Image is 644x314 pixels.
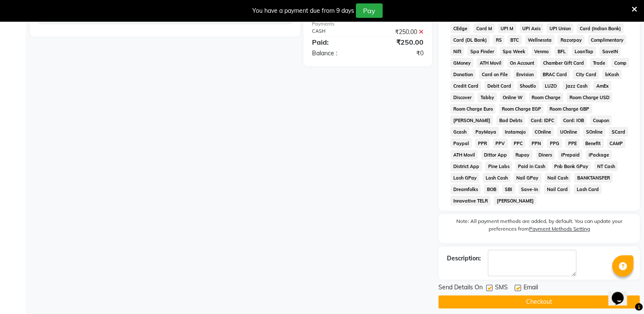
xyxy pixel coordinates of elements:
[528,115,557,125] span: Card: IDFC
[306,37,368,47] div: Paid:
[450,161,482,171] span: District App
[493,35,504,45] span: RS
[450,150,478,160] span: ATH Movil
[306,49,368,58] div: Balance :
[567,92,612,102] span: Room Charge USD
[611,58,629,68] span: Comp
[450,69,475,79] span: Donation
[583,127,605,137] span: SOnline
[472,127,499,137] span: PayMaya
[558,35,584,45] span: Razorpay
[507,58,537,68] span: On Account
[532,127,554,137] span: COnline
[544,184,570,194] span: Nail Card
[583,138,604,148] span: Benefit
[520,23,544,33] span: UPI Axis
[500,92,526,102] span: Online W
[475,138,489,148] span: PPR
[514,69,537,79] span: Envision
[312,20,424,28] div: Payments
[495,283,508,294] span: SMS
[547,23,573,33] span: UPI Union
[252,6,354,15] div: You have a payment due from 9 days
[547,104,592,114] span: Room Charge GBP
[450,173,479,183] span: Lash GPay
[518,184,541,194] span: Save-In
[602,69,621,79] span: bKash
[502,184,515,194] span: SBI
[450,115,493,125] span: [PERSON_NAME]
[594,161,618,171] span: NT Cash
[368,49,430,58] div: ₹0
[586,150,612,160] span: iPackage
[574,173,613,183] span: BANKTANSFER
[561,115,587,125] span: Card: IOB
[467,46,497,56] span: Spa Finder
[536,150,555,160] span: Diners
[529,225,590,233] label: Payment Methods Setting
[525,35,555,45] span: Wellnessta
[368,28,430,37] div: ₹250.00
[608,280,635,305] iframe: chat widget
[542,81,560,91] span: LUZO
[547,138,562,148] span: PPG
[450,46,464,56] span: Nift
[574,184,601,194] span: Lash Card
[515,161,548,171] span: Paid in Cash
[558,150,582,160] span: iPrepaid
[517,81,539,91] span: Shoutlo
[484,184,499,194] span: BOB
[609,127,628,137] span: SCard
[514,173,541,183] span: Nail GPay
[532,46,552,56] span: Venmo
[450,127,469,137] span: Gcash
[447,254,481,263] div: Description:
[500,46,528,56] span: Spa Week
[478,92,497,102] span: Tabby
[450,92,474,102] span: Discover
[356,3,383,18] button: Pay
[508,35,522,45] span: BTC
[540,69,570,79] span: BRAC Card
[513,150,532,160] span: Rupay
[557,127,580,137] span: UOnline
[599,46,621,56] span: SaveIN
[563,81,590,91] span: Jazz Cash
[545,173,571,183] span: Nail Cash
[477,58,504,68] span: ATH Movil
[502,127,529,137] span: Instamojo
[450,138,472,148] span: Paypal
[588,35,626,45] span: Complimentary
[450,81,481,91] span: Credit Card
[484,81,514,91] span: Debit Card
[577,23,624,33] span: Card (Indian Bank)
[499,104,544,114] span: Room Charge EGP
[593,81,611,91] span: AmEx
[450,104,495,114] span: Room Charge Euro
[590,58,608,68] span: Trade
[541,58,587,68] span: Chamber Gift Card
[572,46,596,56] span: LoanTap
[483,173,510,183] span: Lash Cash
[498,23,516,33] span: UPI M
[481,150,509,160] span: Dittor App
[496,115,525,125] span: Bad Debts
[590,115,612,125] span: Coupon
[368,37,430,47] div: ₹250.00
[306,28,368,37] div: CASH
[450,35,489,45] span: Card (DL Bank)
[479,69,510,79] span: Card on File
[565,138,579,148] span: PPE
[485,161,512,171] span: Pine Labs
[450,196,490,206] span: Innovative TELR
[607,138,626,148] span: CAMP
[552,161,591,171] span: Pnb Bank GPay
[450,184,481,194] span: Dreamfolks
[447,217,631,236] label: Note: All payment methods are added, by default. You can update your preferences from
[438,283,483,294] span: Send Details On
[450,23,470,33] span: CEdge
[529,92,564,102] span: Room Charge
[473,23,495,33] span: Card M
[511,138,526,148] span: PPC
[493,138,508,148] span: PPV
